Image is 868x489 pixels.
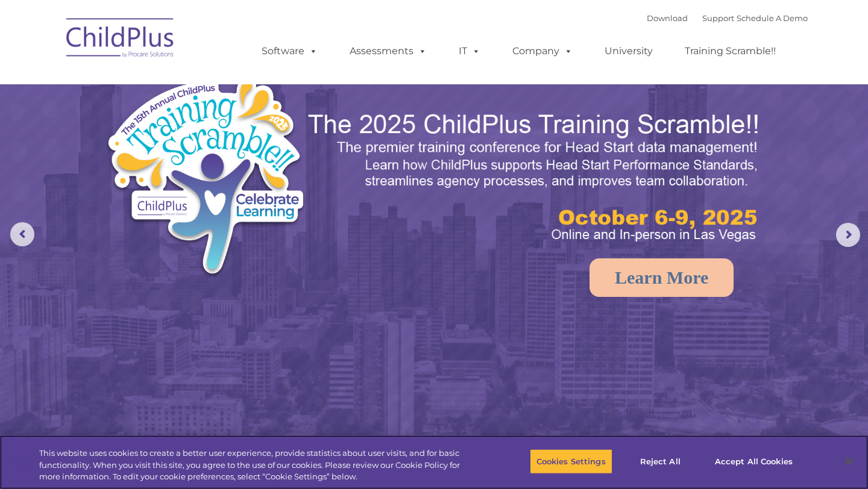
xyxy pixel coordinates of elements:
a: Assessments [338,39,439,63]
button: Close [835,448,862,475]
a: Support [702,13,734,23]
a: Schedule A Demo [737,13,808,23]
button: Accept All Cookies [708,449,799,474]
a: Learn More [590,258,734,297]
a: Training Scramble!! [673,39,788,63]
a: Company [500,39,585,63]
img: ChildPlus by Procare Solutions [60,10,181,70]
a: Download [647,13,688,23]
button: Reject All [623,449,698,474]
font: | [647,13,808,23]
a: Software [250,39,330,63]
div: This website uses cookies to create a better user experience, provide statistics about user visit... [39,447,477,483]
a: IT [447,39,492,63]
a: University [593,39,665,63]
button: Cookies Settings [530,449,612,474]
